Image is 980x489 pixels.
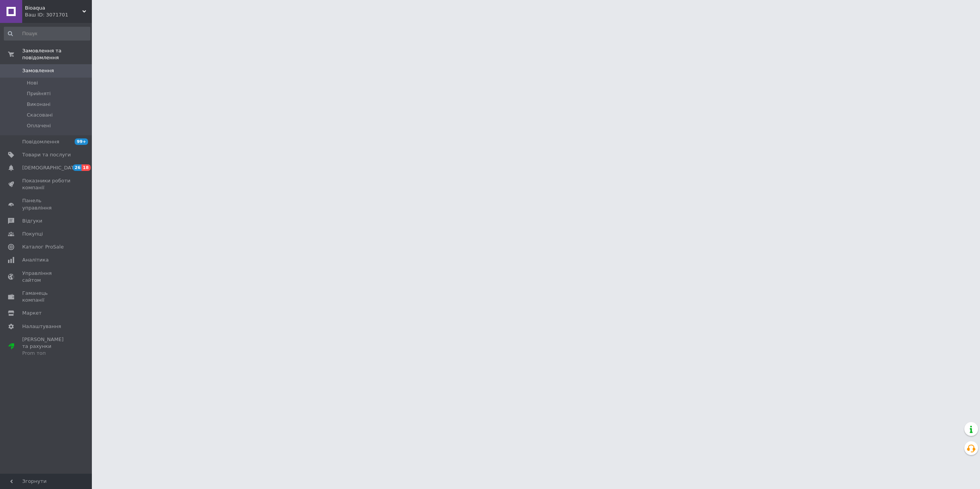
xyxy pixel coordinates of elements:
[27,122,51,129] span: Оплачені
[27,90,51,97] span: Прийняті
[22,257,49,263] span: Аналітика
[22,67,54,74] span: Замовлення
[22,47,92,61] span: Замовлення та повідомлення
[22,177,71,191] span: Показники роботи компанії
[4,27,90,41] input: Пошук
[22,138,59,145] span: Повідомлення
[27,80,38,86] span: Нові
[22,350,71,357] div: Prom топ
[22,323,61,330] span: Налаштування
[22,218,42,224] span: Відгуки
[82,164,90,171] span: 18
[73,164,82,171] span: 26
[22,151,71,158] span: Товари та послуги
[22,231,43,237] span: Покупці
[27,112,53,119] span: Скасовані
[25,5,82,11] span: Bioaqua
[25,11,92,18] div: Ваш ID: 3071701
[22,270,71,284] span: Управління сайтом
[22,164,79,171] span: [DEMOGRAPHIC_DATA]
[22,244,64,250] span: Каталог ProSale
[27,101,51,108] span: Виконані
[75,138,88,145] span: 99+
[22,310,42,317] span: Маркет
[22,336,71,357] span: [PERSON_NAME] та рахунки
[22,197,71,211] span: Панель управління
[22,290,71,304] span: Гаманець компанії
